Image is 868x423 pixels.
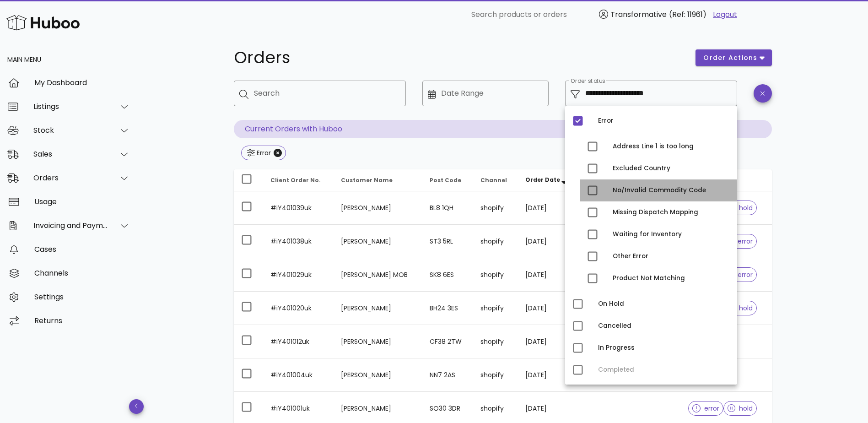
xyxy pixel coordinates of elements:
span: hold [728,205,753,211]
span: Client Order No. [270,176,321,184]
td: shopify [473,225,518,258]
td: [DATE] [518,225,581,258]
div: Returns [34,316,130,325]
p: Current Orders with Huboo [234,120,772,138]
div: Settings [34,293,130,301]
div: Invoicing and Payments [33,221,108,230]
div: Excluded Country [613,165,730,172]
div: Product Not Matching [613,275,730,282]
div: Usage [34,197,130,206]
div: Error [255,148,271,157]
h1: Orders [234,49,685,66]
div: Waiting for Inventory [613,231,730,238]
span: Customer Name [341,176,393,184]
td: shopify [473,258,518,292]
div: Listings [33,102,108,111]
img: Huboo Logo [6,13,80,33]
td: [PERSON_NAME] [334,225,422,258]
td: #iY401004uk [263,358,334,392]
div: Cases [34,245,130,254]
div: Address Line 1 is too long [613,143,730,150]
span: Transformative [610,9,667,20]
td: [PERSON_NAME] [334,191,422,225]
td: [DATE] [518,292,581,325]
td: shopify [473,292,518,325]
div: On Hold [598,300,730,308]
span: error [726,238,753,244]
button: order actions [695,49,771,66]
span: Channel [480,176,507,184]
div: Channels [34,269,130,277]
div: Other Error [613,253,730,260]
button: Close [274,149,282,157]
td: BH24 3ES [422,292,473,325]
a: Logout [713,9,737,20]
td: shopify [473,358,518,392]
td: shopify [473,325,518,358]
span: error [726,271,753,278]
div: Orders [33,174,108,182]
td: NN7 2AS [422,358,473,392]
td: shopify [473,191,518,225]
div: In Progress [598,344,730,352]
div: My Dashboard [34,78,130,87]
div: Cancelled [598,322,730,330]
div: Sales [33,150,108,158]
td: [PERSON_NAME] MOB [334,258,422,292]
span: (Ref: 11961) [669,9,706,20]
td: BL8 1QH [422,191,473,225]
span: hold [728,305,753,311]
div: Error [598,117,730,125]
td: #iY401029uk [263,258,334,292]
td: SK8 6ES [422,258,473,292]
label: Order status [571,78,605,85]
td: [PERSON_NAME] [334,292,422,325]
th: Client Order No. [263,169,334,191]
span: error [692,405,719,412]
td: CF38 2TW [422,325,473,358]
td: [DATE] [518,325,581,358]
td: [DATE] [518,258,581,292]
span: Order Date [525,176,560,184]
div: No/Invalid Commodity Code [613,187,730,194]
td: #iY401012uk [263,325,334,358]
td: #iY401020uk [263,292,334,325]
td: ST3 5RL [422,225,473,258]
div: Missing Dispatch Mapping [613,209,730,216]
th: Customer Name [334,169,422,191]
td: [DATE] [518,191,581,225]
th: Channel [473,169,518,191]
th: Post Code [422,169,473,191]
span: hold [728,405,753,412]
td: [PERSON_NAME] [334,358,422,392]
td: #iY401039uk [263,191,334,225]
span: order actions [703,53,758,63]
td: [DATE] [518,358,581,392]
td: #iY401038uk [263,225,334,258]
div: Stock [33,126,108,135]
td: [PERSON_NAME] [334,325,422,358]
th: Order Date: Sorted descending. Activate to remove sorting. [518,169,581,191]
span: Post Code [430,176,461,184]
